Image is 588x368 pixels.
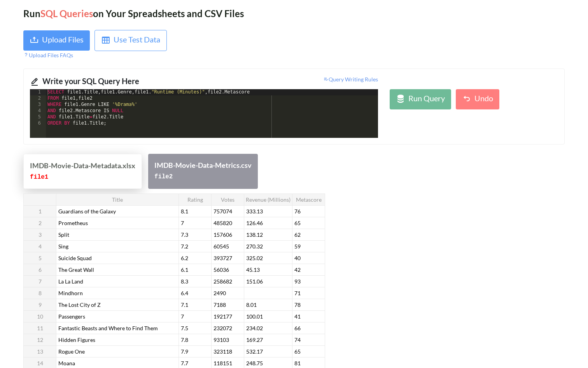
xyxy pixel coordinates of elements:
[57,335,97,345] span: Hidden Figures
[57,358,77,368] span: Moana
[245,312,264,321] span: 100.01
[24,240,56,252] th: 4
[245,323,264,333] span: 234.02
[456,89,499,109] button: Undo
[24,264,56,275] th: 6
[154,160,252,171] div: IMDB-Movie-Data-Metrics.csv
[323,76,378,83] span: Query Writing Rules
[293,358,302,368] span: 81
[30,102,46,108] div: 3
[245,218,264,228] span: 126.46
[212,323,234,333] span: 232072
[57,276,85,286] span: La La Land
[212,253,234,263] span: 393727
[179,323,190,333] span: 7.5
[42,33,84,48] div: Upload Files
[179,335,190,345] span: 7.8
[245,300,258,310] span: 8.01
[244,194,292,205] th: Revenue (Millions)
[24,345,56,357] th: 13
[42,75,198,89] div: Write your SQL Query Here
[408,92,445,106] div: Run Query
[245,276,264,286] span: 151.06
[30,89,46,95] div: 1
[474,92,493,106] div: Undo
[293,265,302,275] span: 42
[245,230,264,239] span: 138.12
[94,30,167,51] button: Use Test Data
[293,230,302,239] span: 62
[293,276,302,286] span: 93
[293,335,302,345] span: 74
[212,312,234,321] span: 192177
[212,241,231,251] span: 60545
[24,229,56,240] th: 3
[57,347,86,356] span: Rogue One
[212,194,244,205] th: Votes
[57,312,87,321] span: Passengers
[24,299,56,310] th: 9
[212,358,234,368] span: 118151
[57,230,71,239] span: Split
[23,7,565,21] div: Run on Your Spreadsheets and CSV Files
[30,174,48,181] code: file 1
[293,300,302,310] span: 78
[57,206,117,216] span: Guardians of the Galaxy
[212,288,227,298] span: 2490
[57,288,84,298] span: Mindhorn
[293,312,302,321] span: 41
[24,217,56,229] th: 2
[245,253,264,263] span: 325.02
[245,358,264,368] span: 248.75
[179,347,190,356] span: 7.9
[179,265,190,275] span: 6.1
[24,205,56,217] th: 1
[57,218,89,228] span: Prometheus
[23,52,73,58] span: Upload Files FAQs
[30,160,135,171] div: IMDB-Movie-Data-Metadata.xlsx
[179,312,185,321] span: 7
[293,218,302,228] span: 65
[114,33,160,48] div: Use Test Data
[57,323,159,333] span: Fantastic Beasts and Where to Find Them
[245,265,261,275] span: 45.13
[57,253,93,263] span: Suicide Squad
[40,8,93,19] span: SQL Queries
[23,30,90,51] button: Upload Files
[24,287,56,299] th: 8
[245,206,264,216] span: 333.13
[179,288,190,298] span: 6.4
[293,288,302,298] span: 71
[57,265,96,275] span: The Great Wall
[30,114,46,120] div: 5
[293,347,302,356] span: 65
[24,322,56,334] th: 11
[212,265,231,275] span: 56036
[212,230,234,239] span: 157606
[30,95,46,102] div: 2
[245,335,264,345] span: 169.27
[56,194,179,205] th: Title
[179,358,190,368] span: 7.7
[30,108,46,114] div: 4
[57,241,70,251] span: Sing
[212,300,227,310] span: 7188
[24,310,56,322] th: 10
[212,206,234,216] span: 757074
[212,218,234,228] span: 485820
[24,252,56,264] th: 5
[57,300,102,310] span: The Lost City of Z
[179,230,190,239] span: 7.3
[293,253,302,263] span: 40
[245,241,264,251] span: 270.32
[179,276,190,286] span: 8.3
[179,218,185,228] span: 7
[30,120,46,127] div: 6
[154,173,173,180] code: file 2
[293,206,302,216] span: 76
[179,206,190,216] span: 8.1
[293,323,302,333] span: 66
[293,241,302,251] span: 59
[24,334,56,345] th: 12
[212,335,231,345] span: 93103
